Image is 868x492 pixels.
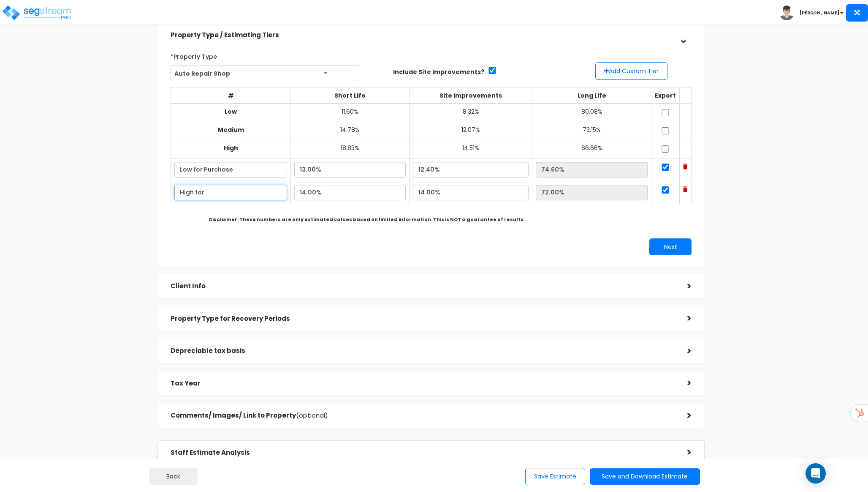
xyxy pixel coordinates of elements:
div: > [675,312,692,325]
td: 66.66% [532,140,651,158]
button: Next [649,238,692,255]
td: 80.08% [532,104,651,122]
div: > [675,409,692,422]
img: Trash Icon [683,164,688,169]
h5: Tax Year [171,380,675,387]
b: Medium [218,126,244,134]
div: > [676,27,689,44]
div: > [675,377,692,390]
td: 8.32% [410,104,532,122]
div: > [675,446,692,459]
label: *Property Type [171,49,217,61]
span: (optional) [296,411,328,420]
b: [PERSON_NAME] [800,10,839,16]
b: Disclaimer: These numbers are only estimated values based on limited information. This is NOT a g... [209,216,525,223]
button: Add Custom Tier [595,62,667,80]
td: 14.51% [410,140,532,158]
td: 73.15% [532,122,651,140]
h5: Client Info [171,283,675,290]
th: Short Life [290,87,409,104]
h5: Depreciable tax basis [171,347,675,355]
td: 12.07% [410,122,532,140]
b: Low [225,107,237,116]
span: Auto Repair Shop [171,66,359,82]
div: > [675,280,692,293]
span: Auto Repair Shop [171,65,359,81]
td: 11.60% [290,104,409,122]
button: Save and Download Estimate [590,468,700,485]
td: 18.83% [290,140,409,158]
button: Save Estimate [525,468,585,485]
th: Export [651,87,680,104]
h5: Property Type for Recovery Periods [171,315,675,323]
b: High [224,144,238,152]
td: 14.78% [290,122,409,140]
th: # [171,87,291,104]
th: Long Life [532,87,651,104]
img: Trash Icon [683,186,688,192]
img: avatar.png [779,5,794,20]
h5: Comments/ Images/ Link to Property [171,412,675,419]
th: Site Improvements [410,87,532,104]
div: > [675,344,692,358]
h5: Staff Estimate Analysis [171,449,675,456]
label: Include Site Improvements? [393,68,484,76]
a: Back [149,468,198,485]
div: Open Intercom Messenger [806,463,826,484]
h5: Property Type / Estimating Tiers [171,32,675,39]
img: logo_pro_r.png [1,4,73,21]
